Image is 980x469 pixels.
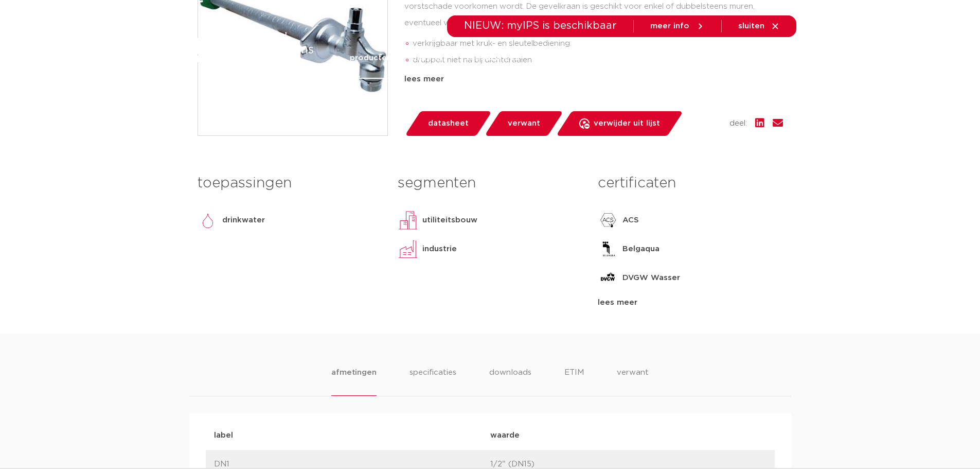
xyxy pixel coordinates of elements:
p: ACS [622,214,639,227]
img: industrie [398,239,418,259]
div: lees meer [598,297,782,309]
h3: toepassingen [198,173,382,194]
li: downloads [489,367,531,396]
li: afmetingen [331,367,376,396]
span: datasheet [428,115,469,132]
p: utiliteitsbouw [422,214,477,227]
p: DVGW Wasser [622,272,680,284]
p: industrie [422,243,457,255]
span: NIEUW: myIPS is beschikbaar [464,21,617,31]
span: meer info [650,22,689,30]
span: sluiten [738,22,764,30]
img: utiliteitsbouw [398,210,418,231]
a: sluiten [738,22,780,31]
a: meer info [650,22,705,31]
a: over ons [658,37,693,79]
a: verwant [484,111,563,136]
nav: Menu [350,37,693,79]
div: my IPS [745,37,755,79]
h3: certificaten [598,173,782,194]
a: services [604,37,637,79]
img: ACS [598,210,618,231]
h3: segmenten [398,173,582,194]
span: verwijder uit lijst [594,115,660,132]
p: drinkwater [222,214,265,227]
span: verwant [508,115,540,132]
li: ETIM [564,367,584,396]
a: downloads [540,37,584,79]
a: markten [412,37,445,79]
li: specificaties [409,367,456,396]
p: Belgaqua [622,243,660,255]
p: waarde [490,429,767,442]
li: verwant [617,367,649,396]
img: drinkwater [198,210,218,231]
a: toepassingen [466,37,520,79]
p: label [214,429,490,442]
span: deel: [729,117,747,130]
img: DVGW Wasser [598,268,618,288]
a: datasheet [404,111,492,136]
a: producten [350,37,391,79]
img: Belgaqua [598,239,618,259]
div: lees meer [404,73,783,85]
